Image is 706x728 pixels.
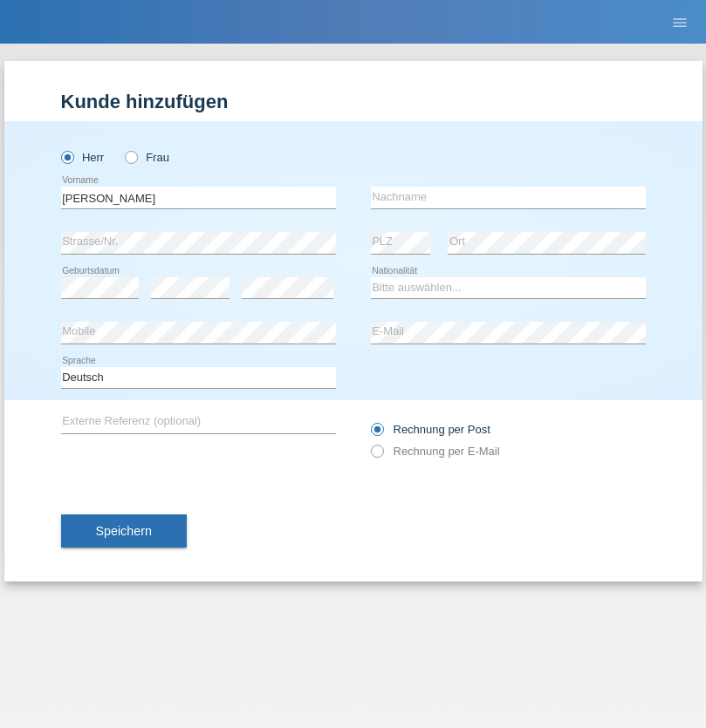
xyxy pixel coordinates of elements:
[96,524,152,538] span: Speichern
[371,423,490,436] label: Rechnung per Post
[61,151,105,164] label: Herr
[671,14,689,31] i: menu
[61,151,72,162] input: Herr
[371,423,382,445] input: Rechnung per Post
[125,151,136,162] input: Frau
[371,445,500,458] label: Rechnung per E-Mail
[371,445,382,466] input: Rechnung per E-Mail
[61,514,187,548] button: Speichern
[662,17,697,27] a: menu
[125,151,169,164] label: Frau
[61,91,646,112] h1: Kunde hinzufügen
